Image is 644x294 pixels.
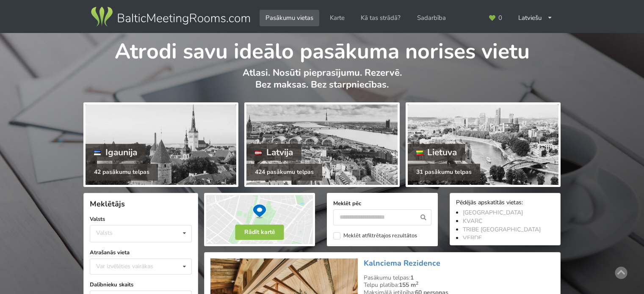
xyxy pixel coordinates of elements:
a: VERDE [463,234,482,242]
a: KVARC [463,217,482,225]
label: Atrašanās vieta [90,248,192,257]
img: Rādīt kartē [204,193,315,246]
span: Meklētājs [90,199,125,209]
strong: 1 [410,274,414,282]
a: TRIBE [GEOGRAPHIC_DATA] [463,225,541,234]
div: Latviešu [512,10,558,26]
label: Valsts [90,215,192,223]
div: 31 pasākumu telpas [408,164,480,181]
p: Atlasi. Nosūti pieprasījumu. Rezervē. Bez maksas. Bez starpniecības. [83,67,561,99]
a: Karte [324,10,351,26]
strong: 155 m [399,281,418,289]
img: Baltic Meeting Rooms [89,5,252,29]
a: Lietuva 31 pasākumu telpas [406,102,561,187]
a: Kā tas strādā? [355,10,406,26]
label: Meklēt pēc [333,199,431,208]
div: Lietuva [408,144,466,161]
span: 0 [498,15,502,21]
label: Meklēt atfiltrētajos rezultātos [333,232,417,239]
label: Dalībnieku skaits [90,280,192,289]
h1: Atrodi savu ideālo pasākuma norises vietu [83,33,561,65]
div: Telpu platība: [364,281,554,289]
div: Pēdējās apskatītās vietas: [456,199,554,207]
button: Rādīt kartē [235,225,284,240]
div: Valsts [96,229,113,236]
div: Pasākumu telpas: [364,274,554,282]
div: Latvija [246,144,301,161]
a: Latvija 424 pasākumu telpas [244,102,399,187]
div: Var izvēlēties vairākas [94,261,172,271]
div: Igaunija [86,144,146,161]
a: [GEOGRAPHIC_DATA] [463,209,523,217]
div: 42 pasākumu telpas [86,164,158,181]
div: 424 pasākumu telpas [246,164,322,181]
a: Igaunija 42 pasākumu telpas [83,102,238,187]
a: Kalnciema Rezidence [364,258,440,268]
sup: 2 [416,280,418,286]
a: Pasākumu vietas [260,10,319,26]
a: Sadarbība [411,10,452,26]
